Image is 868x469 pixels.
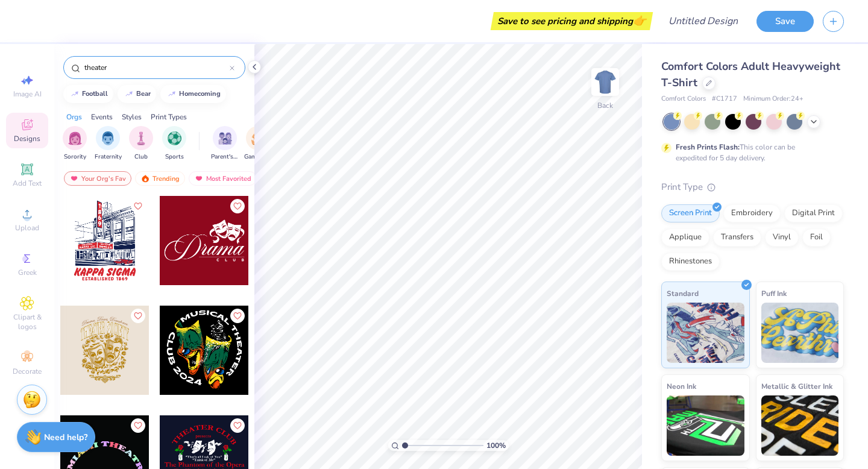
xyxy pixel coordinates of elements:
[14,134,40,143] span: Designs
[135,171,185,186] div: Trending
[218,131,232,145] img: Parent's Weekend Image
[761,303,839,363] img: Puff Ink
[131,418,145,433] button: Like
[230,418,245,433] button: Like
[83,61,230,74] input: Try "Alpha"
[244,153,272,162] span: Game Day
[13,178,42,188] span: Add Text
[167,90,177,98] img: trend_line.gif
[802,228,831,247] div: Foil
[593,70,617,94] img: Back
[661,180,844,194] div: Print Type
[13,89,42,99] span: Image AI
[129,126,153,162] div: filter for Club
[44,432,87,443] strong: Need help?
[6,312,48,332] span: Clipart & logos
[95,126,122,162] div: filter for Fraternity
[676,142,824,163] div: This color can be expedited for 5 day delivery.
[597,100,613,111] div: Back
[136,90,151,97] div: bear
[743,94,804,104] span: Minimum Order: 24 +
[667,303,744,363] img: Standard
[91,112,113,122] div: Events
[230,199,245,213] button: Like
[659,9,747,33] input: Untitled Design
[723,204,781,222] div: Embroidery
[179,90,221,97] div: homecoming
[761,395,839,456] img: Metallic & Glitter Ink
[63,126,87,162] div: filter for Sorority
[667,287,699,300] span: Standard
[194,174,204,183] img: most_fav.gif
[784,204,843,222] div: Digital Print
[70,90,80,98] img: trend_line.gif
[95,126,122,162] button: filter button
[251,131,265,145] img: Game Day Image
[189,171,257,186] div: Most Favorited
[68,131,82,145] img: Sorority Image
[101,131,115,145] img: Fraternity Image
[244,126,272,162] div: filter for Game Day
[162,126,186,162] button: filter button
[661,204,720,222] div: Screen Print
[69,174,79,183] img: most_fav.gif
[118,85,156,103] button: bear
[151,112,187,122] div: Print Types
[64,153,86,162] span: Sorority
[63,126,87,162] button: filter button
[494,12,650,30] div: Save to see pricing and shipping
[13,367,42,376] span: Decorate
[165,153,184,162] span: Sports
[140,174,150,183] img: trending.gif
[211,126,239,162] button: filter button
[761,380,832,392] span: Metallic & Glitter Ink
[15,223,39,233] span: Upload
[211,126,239,162] div: filter for Parent's Weekend
[661,253,720,271] div: Rhinestones
[82,90,108,97] div: football
[765,228,799,247] div: Vinyl
[661,228,709,247] div: Applique
[131,309,145,323] button: Like
[168,131,181,145] img: Sports Image
[95,153,122,162] span: Fraternity
[134,131,148,145] img: Club Image
[63,85,113,103] button: football
[131,199,145,213] button: Like
[134,153,148,162] span: Club
[667,380,696,392] span: Neon Ink
[713,228,761,247] div: Transfers
[486,440,506,451] span: 100 %
[18,268,37,277] span: Greek
[129,126,153,162] button: filter button
[667,395,744,456] img: Neon Ink
[230,309,245,323] button: Like
[66,112,82,122] div: Orgs
[122,112,142,122] div: Styles
[712,94,737,104] span: # C1717
[162,126,186,162] div: filter for Sports
[633,13,646,28] span: 👉
[661,94,706,104] span: Comfort Colors
[756,11,814,32] button: Save
[661,59,840,90] span: Comfort Colors Adult Heavyweight T-Shirt
[211,153,239,162] span: Parent's Weekend
[160,85,226,103] button: homecoming
[761,287,787,300] span: Puff Ink
[676,142,740,152] strong: Fresh Prints Flash:
[244,126,272,162] button: filter button
[124,90,134,98] img: trend_line.gif
[64,171,131,186] div: Your Org's Fav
